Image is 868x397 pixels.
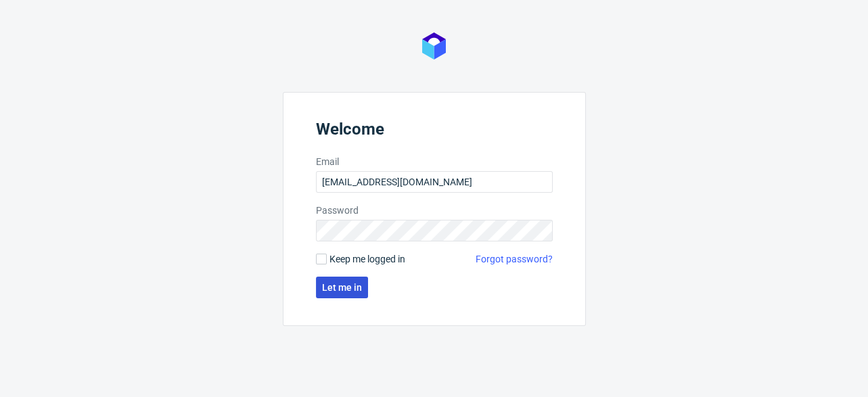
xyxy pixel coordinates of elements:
input: you@youremail.com [316,171,553,193]
span: Keep me logged in [329,252,405,266]
span: Let me in [322,283,362,292]
label: Password [316,204,553,217]
label: Email [316,155,553,168]
a: Forgot password? [476,252,553,266]
button: Let me in [316,277,368,298]
header: Welcome [316,120,553,144]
